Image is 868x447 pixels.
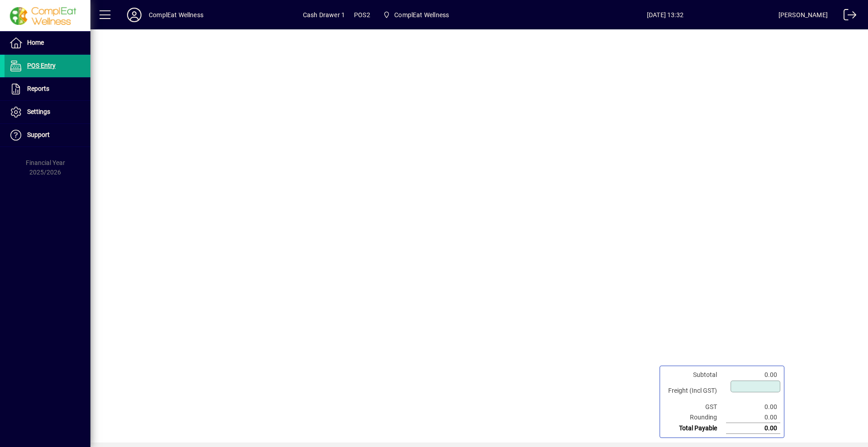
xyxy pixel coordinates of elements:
td: 0.00 [726,412,780,423]
div: ComplEat Wellness [149,8,203,22]
span: Cash Drawer 1 [303,8,345,22]
td: 0.00 [726,370,780,380]
td: Total Payable [664,423,726,434]
td: 0.00 [726,402,780,412]
a: Support [5,124,90,146]
span: ComplEat Wellness [379,7,453,23]
span: ComplEat Wellness [394,8,449,22]
a: Logout [837,2,857,31]
td: Subtotal [664,370,726,380]
a: Settings [5,101,90,123]
span: Home [27,39,44,46]
span: Support [27,131,50,138]
td: Rounding [664,412,726,423]
span: Reports [27,85,49,92]
span: POS2 [354,8,370,22]
td: 0.00 [726,423,780,434]
td: GST [664,402,726,412]
span: [DATE] 13:32 [552,8,778,22]
span: Settings [27,108,50,115]
td: Freight (Incl GST) [664,380,726,402]
div: [PERSON_NAME] [778,8,828,22]
a: Home [5,32,90,54]
button: Profile [120,7,149,23]
span: POS Entry [27,62,56,69]
a: Reports [5,78,90,100]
